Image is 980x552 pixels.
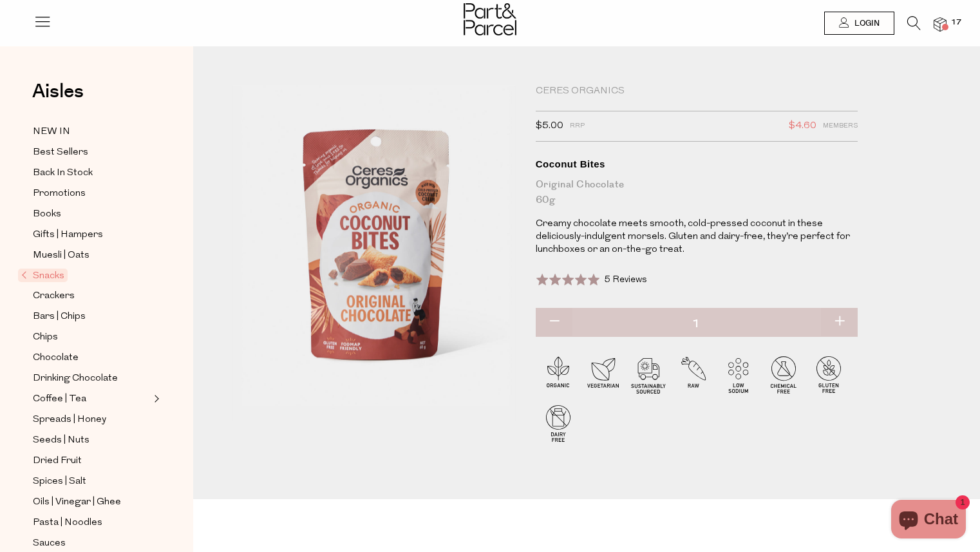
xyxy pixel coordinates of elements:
[824,12,894,35] a: Login
[232,85,516,421] img: Coconut Bites
[33,309,86,325] span: Bars | Chips
[33,329,150,345] a: Chips
[33,124,70,140] span: NEW IN
[33,288,150,304] a: Crackers
[33,494,150,510] a: Oils | Vinegar | Ghee
[33,309,150,325] a: Bars | Chips
[33,412,150,428] a: Spreads | Honey
[33,371,118,386] span: Drinking Chocolate
[33,474,86,490] span: Spices | Salt
[151,391,160,406] button: Expand/Collapse Coffee | Tea
[33,495,121,510] span: Oils | Vinegar | Ghee
[604,275,647,285] span: 5 Reviews
[33,330,58,345] span: Chips
[33,289,75,304] span: Crackers
[536,218,858,256] p: Creamy chocolate meets smooth, cold-pressed coconut in these deliciously-indulgent morsels. Glute...
[33,144,150,160] a: Best Sellers
[536,177,858,208] div: Original Chocolate 60g
[33,433,90,448] span: Seeds | Nuts
[536,158,858,171] div: Coconut Bites
[716,352,761,397] img: P_P-ICONS-Live_Bec_V11_Low_Sodium.svg
[18,269,68,282] span: Snacks
[33,248,90,263] span: Muesli | Oats
[536,308,858,340] input: QTY Coconut Bites
[948,17,965,28] span: 17
[33,186,150,202] a: Promotions
[33,370,150,386] a: Drinking Chocolate
[33,227,150,243] a: Gifts | Hampers
[33,412,106,428] span: Spreads | Honey
[33,392,86,407] span: Coffee | Tea
[33,124,150,140] a: NEW IN
[536,85,858,98] div: Ceres Organics
[33,432,150,448] a: Seeds | Nuts
[33,206,150,222] a: Books
[33,515,150,531] a: Pasta | Noodles
[33,350,79,366] span: Chocolate
[536,118,563,135] span: $5.00
[33,391,150,407] a: Coffee | Tea
[570,118,585,135] span: RRP
[851,18,880,29] span: Login
[33,207,61,222] span: Books
[33,247,150,263] a: Muesli | Oats
[806,352,851,397] img: P_P-ICONS-Live_Bec_V11_Gluten_Free.svg
[789,118,816,135] span: $4.60
[33,186,86,202] span: Promotions
[33,453,82,469] span: Dried Fruit
[33,515,102,531] span: Pasta | Noodles
[823,118,858,135] span: Members
[21,268,150,283] a: Snacks
[761,352,806,397] img: P_P-ICONS-Live_Bec_V11_Chemical_Free.svg
[33,473,150,490] a: Spices | Salt
[464,3,516,35] img: Part&Parcel
[671,352,716,397] img: P_P-ICONS-Live_Bec_V11_Raw.svg
[33,453,150,469] a: Dried Fruit
[536,401,581,446] img: P_P-ICONS-Live_Bec_V11_Dairy_Free.svg
[33,535,150,551] a: Sauces
[887,500,970,542] inbox-online-store-chat: Shopify online store chat
[33,165,150,181] a: Back In Stock
[33,536,66,551] span: Sauces
[32,77,84,106] span: Aisles
[581,352,626,397] img: P_P-ICONS-Live_Bec_V11_Vegetarian.svg
[536,352,581,397] img: P_P-ICONS-Live_Bec_V11_Organic.svg
[33,350,150,366] a: Chocolate
[626,352,671,397] img: P_P-ICONS-Live_Bec_V11_Sustainable_Sourced.svg
[934,17,947,31] a: 17
[33,145,88,160] span: Best Sellers
[33,166,93,181] span: Back In Stock
[33,227,103,243] span: Gifts | Hampers
[32,82,84,114] a: Aisles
